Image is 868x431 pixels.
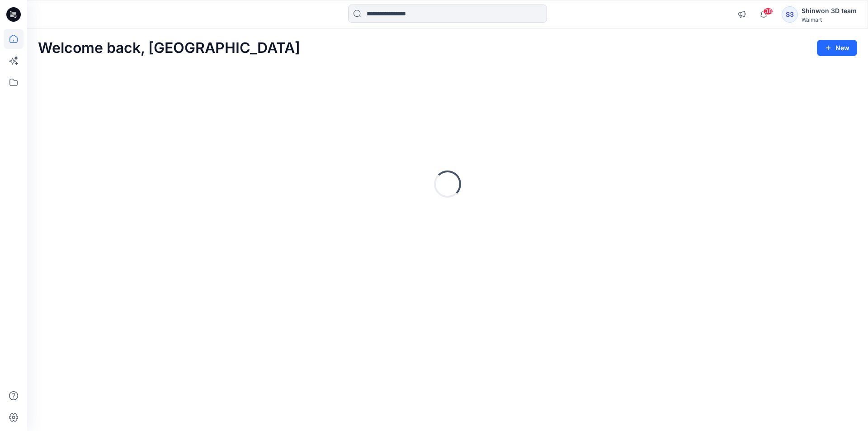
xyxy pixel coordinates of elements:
[763,8,773,15] span: 38
[802,5,857,16] div: Shinwon 3D team
[802,16,857,23] div: Walmart
[38,40,300,57] h2: Welcome back, [GEOGRAPHIC_DATA]
[817,40,857,56] button: New
[782,6,798,23] div: S3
